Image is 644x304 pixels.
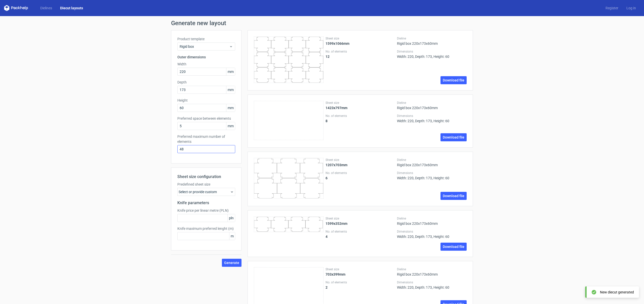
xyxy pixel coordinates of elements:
[397,158,467,162] label: Dieline
[326,216,395,221] label: Sheet size
[440,192,467,200] a: Download file
[226,86,235,94] span: mm
[56,6,87,11] a: Diecut layouts
[177,174,235,180] h2: Sheet size configuration
[226,68,235,75] span: mm
[326,158,395,162] label: Sheet size
[600,290,634,295] div: New diecut generated
[397,101,467,105] label: Dieline
[326,55,330,59] strong: 12
[177,200,235,206] h2: Knife parameters
[397,158,467,167] div: Rigid box 220x173x60mm
[397,36,467,46] div: Rigid box 220x173x60mm
[177,62,235,67] label: Width
[326,163,347,167] strong: 1207x703mm
[177,134,235,144] label: Preferred maximum number of elements
[326,222,347,226] strong: 1599x352mm
[440,243,467,251] a: Download file
[440,133,467,141] a: Download file
[226,122,235,130] span: mm
[180,44,229,49] span: Rigid box
[397,171,467,175] label: Dimensions
[229,232,235,240] span: m
[397,230,467,234] label: Dimensions
[177,226,235,231] label: Knife maximum preferred lenght (m)
[326,171,395,175] label: No. of elements
[177,36,235,41] label: Product template
[601,6,622,11] a: Register
[326,36,395,40] label: Sheet size
[622,6,640,11] a: Log in
[397,230,467,239] div: Width: 220, Depth: 173, Height: 60
[397,50,467,59] div: Width: 220, Depth: 173, Height: 60
[326,41,349,46] strong: 1599x1066mm
[326,114,395,118] label: No. of elements
[397,36,467,40] label: Dieline
[177,208,235,213] label: Knife price per linear metre (PLN)
[326,267,395,271] label: Sheet size
[397,267,467,271] label: Dieline
[326,106,347,110] strong: 1423x797mm
[397,50,467,54] label: Dimensions
[326,235,328,239] strong: 4
[326,230,395,234] label: No. of elements
[397,101,467,110] div: Rigid box 220x173x60mm
[326,176,328,180] strong: 6
[326,285,328,289] strong: 2
[177,98,235,103] label: Height
[226,104,235,112] span: mm
[224,261,239,265] span: Generate
[177,182,235,187] label: Predefined sheet size
[397,280,467,284] label: Dimensions
[397,216,467,221] label: Dieline
[171,20,473,26] h1: Generate new layout
[397,114,467,123] div: Width: 220, Depth: 173, Height: 60
[177,116,235,121] label: Preferred space between elements
[177,80,235,85] label: Depth
[397,171,467,180] div: Width: 220, Depth: 173, Height: 60
[440,76,467,84] a: Download file
[397,280,467,289] div: Width: 220, Depth: 173, Height: 60
[227,214,235,222] span: pln
[397,267,467,276] div: Rigid box 220x173x60mm
[177,188,235,196] div: Select or provide custom
[36,6,56,11] a: Dielines
[397,114,467,118] label: Dimensions
[326,101,395,105] label: Sheet size
[397,216,467,226] div: Rigid box 220x173x60mm
[326,50,395,54] label: No. of elements
[326,280,395,284] label: No. of elements
[326,272,345,276] strong: 703x399mm
[222,259,242,267] button: Generate
[177,55,235,60] h3: Outer dimensions
[326,119,328,123] strong: 8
